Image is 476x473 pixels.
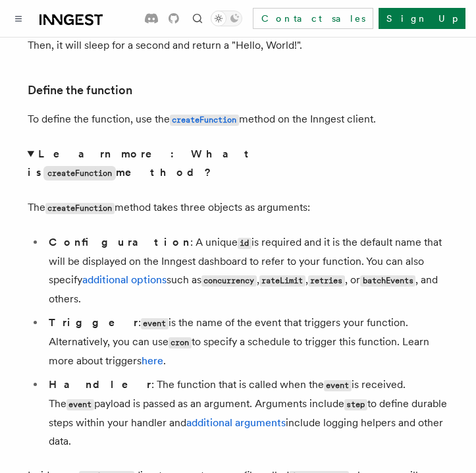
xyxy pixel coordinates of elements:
[253,8,373,29] a: Contact sales
[11,11,26,26] button: Toggle navigation
[141,318,169,329] code: event
[379,8,465,29] a: Sign Up
[28,198,449,217] p: The method takes three objects as arguments:
[190,11,205,26] button: Find something...
[360,275,415,287] code: batchEvents
[169,337,192,348] code: cron
[259,275,305,287] code: rateLimit
[49,236,190,248] strong: Configuration
[186,416,286,429] a: additional arguments
[49,316,138,329] strong: Trigger
[66,399,94,410] code: event
[201,275,257,287] code: concurrency
[28,148,255,179] strong: Learn more: What is method?
[170,115,239,126] code: createFunction
[170,113,239,125] a: createFunction
[142,354,163,367] a: here
[238,238,251,249] code: id
[49,378,151,391] strong: Handler
[45,233,449,308] li: : A unique is required and it is the default name that will be displayed on the Inngest dashboard...
[45,314,449,370] li: : is the name of the event that triggers your function. Alternatively, you can use to specify a s...
[324,380,352,391] code: event
[28,110,449,129] p: To define the function, use the method on the Inngest client.
[28,81,132,99] a: Define the function
[344,399,367,410] code: step
[308,275,345,287] code: retries
[28,145,449,182] summary: Learn more: What iscreateFunctionmethod?
[43,166,116,181] code: createFunction
[45,376,449,451] li: : The function that is called when the is received. The payload is passed as an argument. Argumen...
[211,11,242,26] button: Toggle dark mode
[45,203,115,214] code: createFunction
[82,273,167,286] a: additional options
